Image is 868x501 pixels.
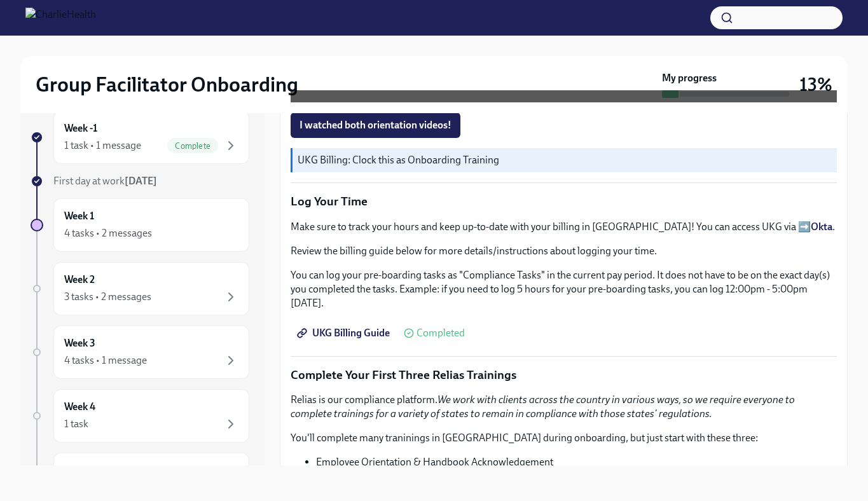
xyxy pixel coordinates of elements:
h6: Week 1 [64,209,94,223]
img: CharlieHealth [25,8,96,28]
h3: 13% [799,73,832,96]
h2: Group Facilitator Onboarding [36,72,298,97]
a: Week 14 tasks • 2 messages [31,198,249,252]
a: Week -11 task • 1 messageComplete [31,111,249,164]
span: Completed [417,328,465,338]
a: Week 41 task [31,389,249,443]
em: We work with clients across the country in various ways, so we require everyone to complete train... [291,394,795,420]
li: Employee Orientation & Handbook Acknowledgement [316,455,837,469]
div: 1 task [64,417,88,431]
p: UKG Billing: Clock this as Onboarding Training [298,153,832,167]
div: 4 tasks • 2 messages [64,226,152,240]
span: I watched both orientation videos! [300,119,451,132]
p: Relias is our compliance platform. [291,393,837,421]
h6: Week 5 [64,463,95,477]
p: Make sure to track your hours and keep up-to-date with your billing in [GEOGRAPHIC_DATA]! You can... [291,220,837,234]
div: 1 task • 1 message [64,139,141,153]
strong: My progress [662,71,717,85]
strong: [DATE] [125,175,157,187]
p: You'll complete many traninings in [GEOGRAPHIC_DATA] during onboarding, but just start with these... [291,431,837,445]
span: First day at work [53,175,157,187]
span: Complete [167,141,218,151]
div: 3 tasks • 2 messages [64,290,151,304]
h6: Week -1 [64,121,97,135]
a: Okta [811,221,832,233]
a: First day at work[DATE] [31,174,249,188]
h6: Week 4 [64,400,95,414]
p: You can log your pre-boarding tasks as "Compliance Tasks" in the current pay period. It does not ... [291,268,837,310]
button: I watched both orientation videos! [291,113,460,138]
a: Week 23 tasks • 2 messages [31,262,249,315]
div: 4 tasks • 1 message [64,353,147,367]
span: UKG Billing Guide [300,327,390,340]
h6: Week 3 [64,336,95,350]
a: Week 34 tasks • 1 message [31,326,249,379]
a: UKG Billing Guide [291,320,399,346]
p: Review the billing guide below for more details/instructions about logging your time. [291,244,837,258]
p: Log Your Time [291,193,837,210]
h6: Week 2 [64,273,95,287]
p: Complete Your First Three Relias Trainings [291,367,837,383]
